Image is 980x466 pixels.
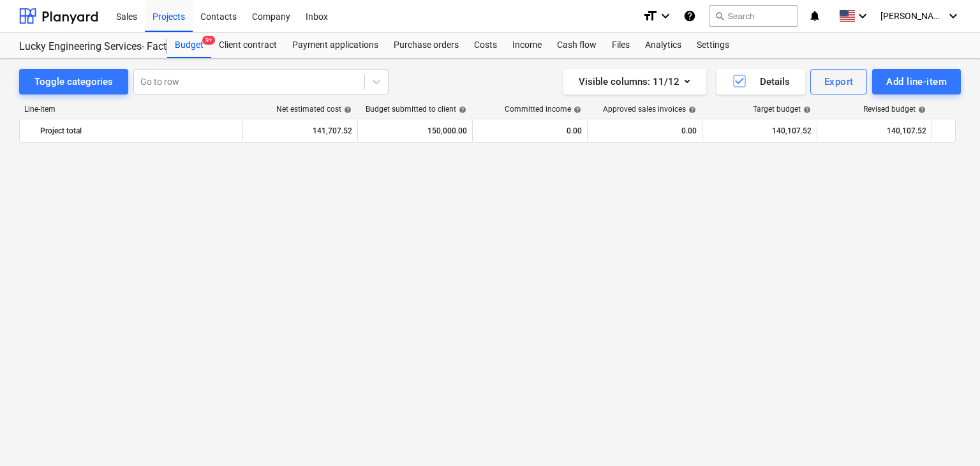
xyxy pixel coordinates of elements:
[824,73,854,90] div: Export
[880,11,944,21] span: [PERSON_NAME]
[855,8,870,24] i: keyboard_arrow_down
[285,33,386,58] a: Payment applications
[916,405,980,466] iframe: Chat Widget
[456,106,466,114] span: help
[604,33,637,58] a: Files
[549,33,604,58] a: Cash flow
[363,121,467,141] div: 150,000.00
[34,73,113,90] div: Toggle categories
[248,121,352,141] div: 141,707.52
[167,33,211,58] div: Budget
[715,11,725,21] span: search
[276,105,352,114] div: Net estimated cost
[386,33,466,58] a: Purchase orders
[801,106,811,114] span: help
[886,73,947,90] div: Add line-item
[822,121,926,141] div: 140,107.52
[341,106,352,114] span: help
[593,121,697,141] div: 0.00
[916,106,926,114] span: help
[708,121,812,141] div: 140,107.52
[658,8,673,24] i: keyboard_arrow_down
[683,8,696,24] i: Knowledge base
[642,8,658,24] i: format_size
[366,105,466,114] div: Budget submitted to client
[946,8,961,24] i: keyboard_arrow_down
[603,105,696,114] div: Approved sales invoices
[808,8,821,24] i: notifications
[40,121,237,141] div: Project total
[563,69,706,94] button: Visible columns:11/12
[709,5,798,27] button: Search
[478,121,582,141] div: 0.00
[19,69,128,94] button: Toggle categories
[810,69,868,94] button: Export
[505,33,549,58] a: Income
[19,105,242,114] div: Line-item
[637,33,689,58] a: Analytics
[863,105,926,114] div: Revised budget
[716,69,805,94] button: Details
[579,73,691,90] div: Visible columns : 11/12
[202,36,215,45] span: 9+
[505,105,581,114] div: Committed income
[571,106,581,114] span: help
[689,33,737,58] a: Settings
[732,73,790,90] div: Details
[872,69,961,94] button: Add line-item
[753,105,811,114] div: Target budget
[167,33,211,58] a: Budget9+
[211,33,285,58] a: Client contract
[686,106,696,114] span: help
[19,40,152,54] div: Lucky Engineering Services- Factory/Office
[466,33,505,58] a: Costs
